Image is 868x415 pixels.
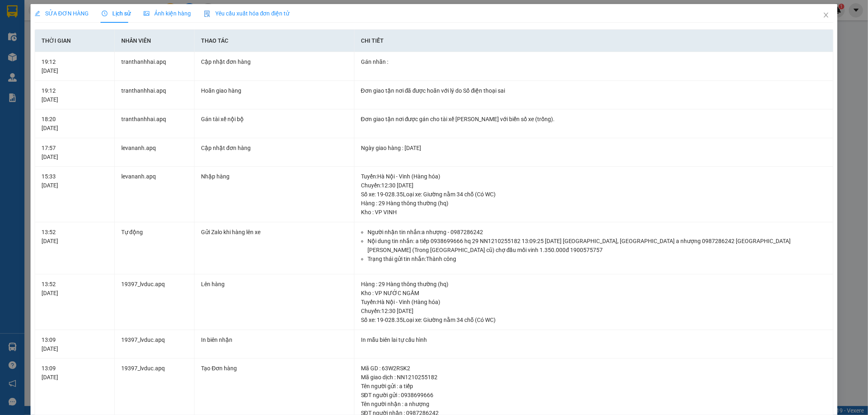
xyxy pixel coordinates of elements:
[823,12,829,18] span: close
[42,228,108,246] div: 13:52 [DATE]
[367,237,827,254] li: Nội dung tin nhắn: a tiếp 0938699666 hq 29 NN1210255182 13:09:25 [DATE] [GEOGRAPHIC_DATA], [GEOGR...
[115,167,195,222] td: levananh.apq
[35,11,40,16] span: edit
[361,400,827,408] div: Tên người nhận : a nhượng
[201,228,348,237] div: Gửi Zalo khi hàng lên xe
[361,298,827,324] div: Tuyến : Hà Nội - Vinh (Hàng hóa) Chuyến: 12:30 [DATE] Số xe: 19-028.35 Loại xe: Giường nằm 34 chỗ...
[201,364,348,373] div: Tạo Đơn hàng
[115,330,195,359] td: 19397_lvduc.apq
[115,30,195,52] th: Nhân viên
[42,57,108,75] div: 19:12 [DATE]
[115,138,195,167] td: levananh.apq
[367,228,827,237] li: Người nhận tin nhắn: a nhượng - 0987286242
[42,280,108,298] div: 13:52 [DATE]
[115,109,195,138] td: tranthanhhai.apq
[201,335,348,344] div: In biên nhận
[42,143,108,161] div: 17:57 [DATE]
[204,11,210,17] img: icon
[115,222,195,275] td: Tự động
[201,280,348,289] div: Lên hàng
[42,115,108,133] div: 18:20 [DATE]
[195,30,354,52] th: Thao tác
[201,143,348,152] div: Cập nhật đơn hàng
[361,289,827,298] div: Kho : VP NƯỚC NGẦM
[201,86,348,95] div: Hoãn giao hàng
[35,30,115,52] th: Thời gian
[201,115,348,124] div: Gán tài xế nội bộ
[361,280,827,289] div: Hàng : 29 Hàng thông thường (hq)
[42,86,108,104] div: 19:12 [DATE]
[144,11,149,16] span: picture
[35,10,89,17] span: SỬA ĐƠN HÀNG
[361,199,827,208] div: Hàng : 29 Hàng thông thường (hq)
[361,57,827,66] div: Gán nhãn :
[361,143,827,152] div: Ngày giao hàng : [DATE]
[201,172,348,181] div: Nhập hàng
[361,391,827,400] div: SĐT người gửi : 0938699666
[361,364,827,373] div: Mã GD : 63W2RSK2
[144,10,191,17] span: Ảnh kiện hàng
[115,81,195,110] td: tranthanhhai.apq
[367,254,827,263] li: Trạng thái gửi tin nhắn: Thành công
[361,382,827,391] div: Tên người gửi : a tiếp
[361,115,827,124] div: Đơn giao tận nơi được gán cho tài xế [PERSON_NAME] với biển số xe (trống).
[361,373,827,382] div: Mã giao dịch : NN1210255182
[42,172,108,190] div: 15:33 [DATE]
[201,57,348,66] div: Cập nhật đơn hàng
[354,30,834,52] th: Chi tiết
[361,172,827,199] div: Tuyến : Hà Nội - Vinh (Hàng hóa) Chuyến: 12:30 [DATE] Số xe: 19-028.35 Loại xe: Giường nằm 34 chỗ...
[102,10,131,17] span: Lịch sử
[361,86,827,95] div: Đơn giao tận nơi đã được hoãn với lý do Số điện thoại sai
[815,4,837,27] button: Close
[361,335,827,344] div: In mẫu biên lai tự cấu hình
[204,10,290,17] span: Yêu cầu xuất hóa đơn điện tử
[102,11,107,16] span: clock-circle
[361,208,827,217] div: Kho : VP VINH
[115,274,195,330] td: 19397_lvduc.apq
[42,364,108,382] div: 13:09 [DATE]
[42,335,108,353] div: 13:09 [DATE]
[115,52,195,81] td: tranthanhhai.apq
